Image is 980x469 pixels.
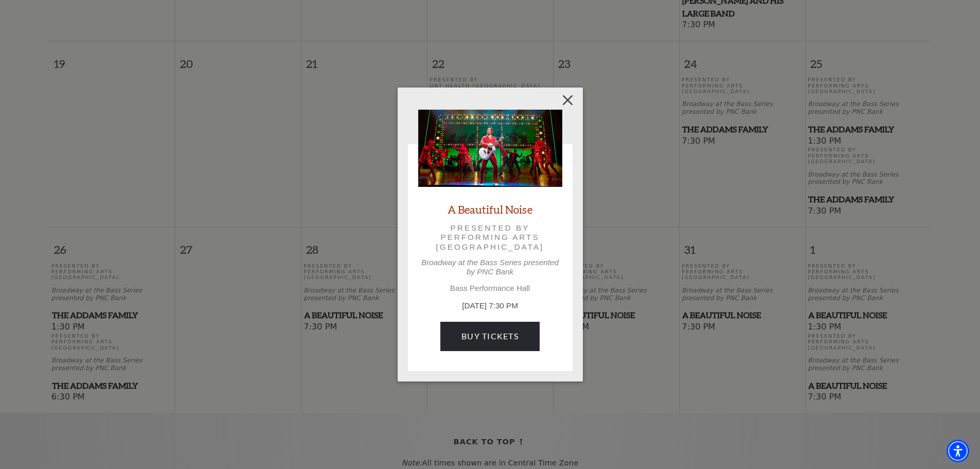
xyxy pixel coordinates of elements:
a: A Beautiful Noise [448,202,532,216]
img: A Beautiful Noise [418,110,562,187]
button: Close [558,91,577,110]
p: [DATE] 7:30 PM [418,300,562,312]
p: Bass Performance Hall [418,284,562,293]
div: Accessibility Menu [947,440,969,462]
p: Presented by Performing Arts [GEOGRAPHIC_DATA] [433,223,548,252]
p: Broadway at the Bass Series presented by PNC Bank [418,258,562,276]
a: Buy Tickets [440,322,540,351]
